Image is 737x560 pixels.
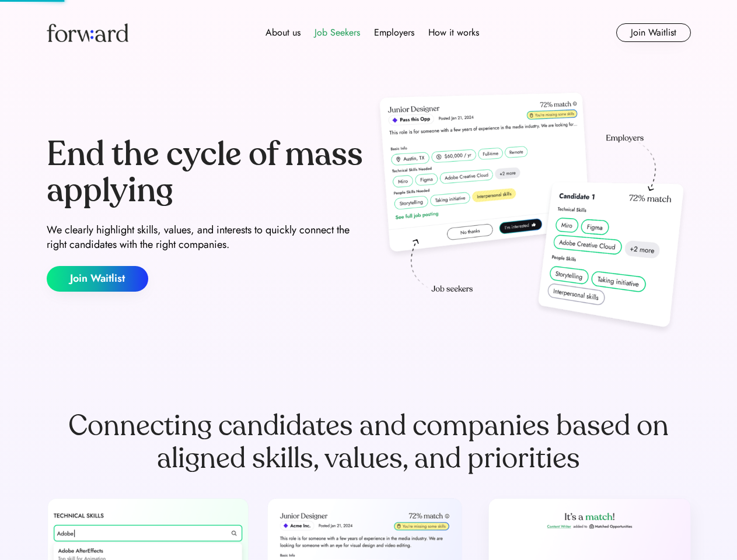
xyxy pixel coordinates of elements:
[616,23,691,42] button: Join Waitlist
[47,136,364,208] div: End the cycle of mass applying
[47,266,148,292] button: Join Waitlist
[47,23,128,42] img: Forward logo
[47,409,691,475] div: Connecting candidates and companies based on aligned skills, values, and priorities
[315,26,360,40] div: Job Seekers
[47,223,364,252] div: We clearly highlight skills, values, and interests to quickly connect the right candidates with t...
[374,26,414,40] div: Employers
[266,26,301,40] div: About us
[373,89,691,339] img: hero-image.png
[428,26,479,40] div: How it works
